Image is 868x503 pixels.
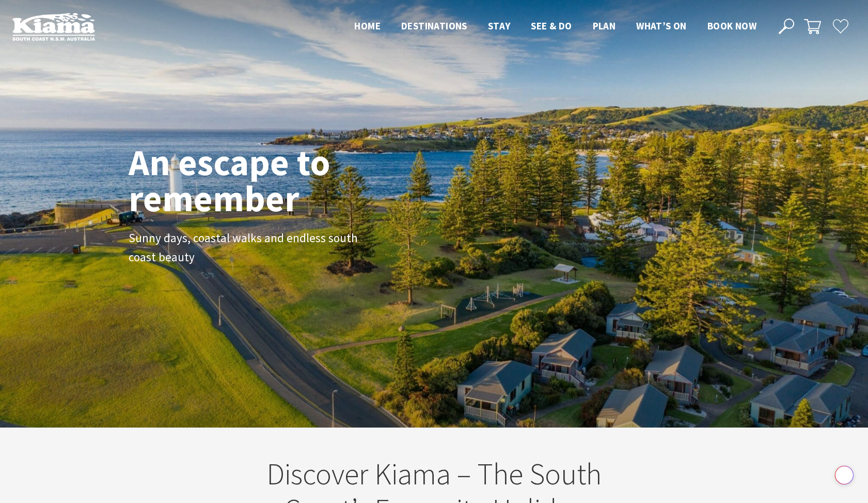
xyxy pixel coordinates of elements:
[129,144,413,216] h1: An escape to remember
[707,20,756,32] span: Book now
[488,20,511,32] span: Stay
[593,20,616,32] span: Plan
[354,20,381,32] span: Home
[129,229,361,267] p: Sunny days, coastal walks and endless south coast beauty
[12,12,95,41] img: Kiama Logo
[636,20,687,32] span: What’s On
[401,20,467,32] span: Destinations
[344,18,767,35] nav: Main Menu
[531,20,572,32] span: See & Do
